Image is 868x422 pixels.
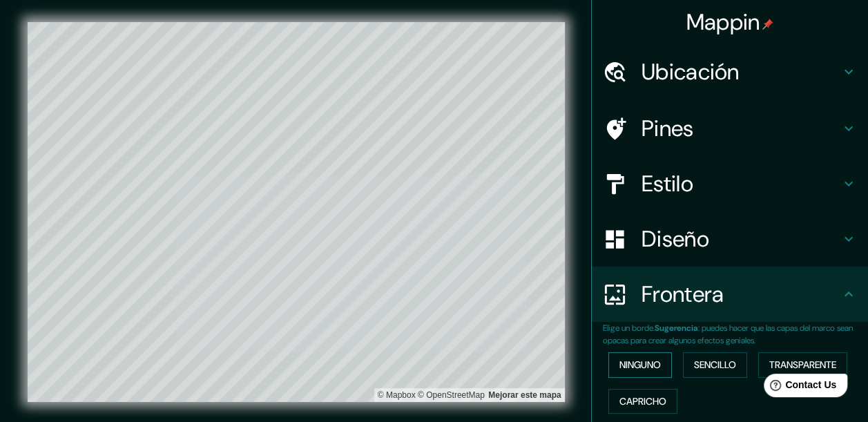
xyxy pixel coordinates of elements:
div: Diseño [592,211,868,267]
button: Capricho [608,389,677,414]
h4: Frontera [642,280,840,308]
font: Ninguno [619,356,661,374]
h4: Estilo [642,170,840,198]
h4: Diseño [642,225,840,253]
img: pin-icon.png [762,19,773,30]
b: Sugerencia [655,323,698,334]
div: Estilo [592,156,868,211]
div: Frontera [592,267,868,322]
font: Transparente [769,356,836,374]
button: Sencillo [683,352,747,378]
h4: Pines [642,115,840,142]
h4: Ubicación [642,58,840,86]
a: Caja de mapa [378,390,416,400]
font: Sencillo [694,356,736,374]
p: Elige un borde. : puedes hacer que las capas del marco sean opacas para crear algunos efectos gen... [603,322,868,347]
font: Capricho [619,393,666,410]
button: Ninguno [608,352,672,378]
div: Pines [592,101,868,156]
a: Mapa de OpenStreet [418,390,485,400]
button: Transparente [758,352,847,378]
iframe: Help widget launcher [745,368,853,407]
div: Ubicación [592,44,868,99]
a: Map feedback [488,390,561,400]
font: Mappin [686,8,760,37]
